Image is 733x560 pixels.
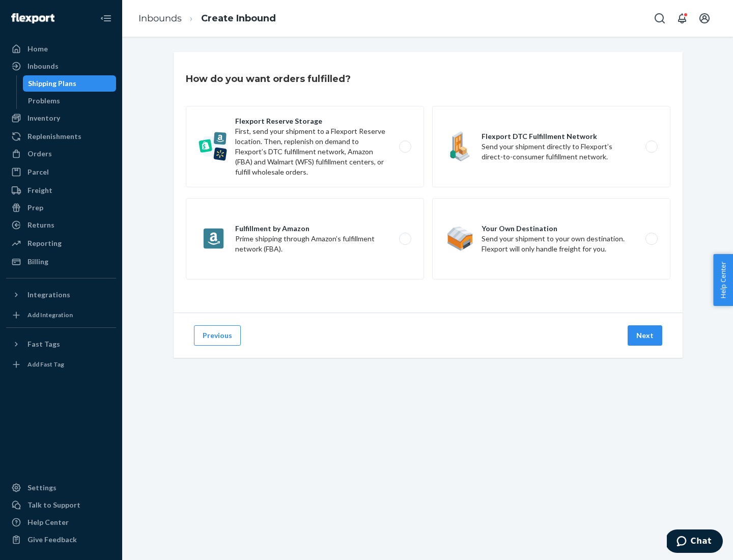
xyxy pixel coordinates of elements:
div: Give Feedback [27,535,77,545]
a: Returns [6,217,116,233]
div: Integrations [27,290,70,300]
div: Freight [27,185,52,195]
a: Freight [6,182,116,199]
a: Prep [6,200,116,216]
button: Open Search Box [650,8,670,29]
a: Add Fast Tag [6,356,116,373]
div: Orders [27,149,52,159]
div: Help Center [27,517,69,527]
div: Fast Tags [27,339,60,349]
button: Next [628,325,662,346]
a: Billing [6,254,116,270]
div: Settings [27,483,57,493]
a: Inbounds [138,13,182,24]
a: Reporting [6,235,116,251]
button: Previous [194,325,241,346]
div: Talk to Support [27,500,80,510]
button: Integrations [6,287,116,303]
a: Orders [6,146,116,162]
img: Flexport logo [11,13,54,23]
div: Replenishments [27,131,81,142]
a: Inbounds [6,58,116,74]
div: Parcel [27,167,49,177]
button: Open notifications [672,8,692,29]
div: Problems [28,96,60,106]
div: Add Integration [27,311,73,319]
a: Replenishments [6,128,116,145]
a: Inventory [6,110,116,126]
button: Close Navigation [96,8,116,29]
a: Help Center [6,514,116,530]
div: Returns [27,220,54,230]
h3: How do you want orders fulfilled? [186,72,351,86]
div: Prep [27,203,43,213]
a: Create Inbound [201,13,276,24]
a: Settings [6,480,116,496]
a: Shipping Plans [23,75,117,92]
iframe: Opens a widget where you can chat to one of our agents [667,529,723,555]
button: Talk to Support [6,497,116,513]
div: Add Fast Tag [27,360,64,369]
button: Fast Tags [6,336,116,352]
ol: breadcrumbs [130,4,284,34]
a: Problems [23,93,117,109]
div: Billing [27,257,48,267]
div: Inbounds [27,61,59,71]
div: Home [27,44,48,54]
div: Shipping Plans [28,78,76,89]
a: Add Integration [6,307,116,323]
button: Help Center [713,254,733,306]
button: Open account menu [694,8,715,29]
button: Give Feedback [6,531,116,548]
div: Inventory [27,113,60,123]
a: Home [6,41,116,57]
a: Parcel [6,164,116,180]
div: Reporting [27,238,62,248]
